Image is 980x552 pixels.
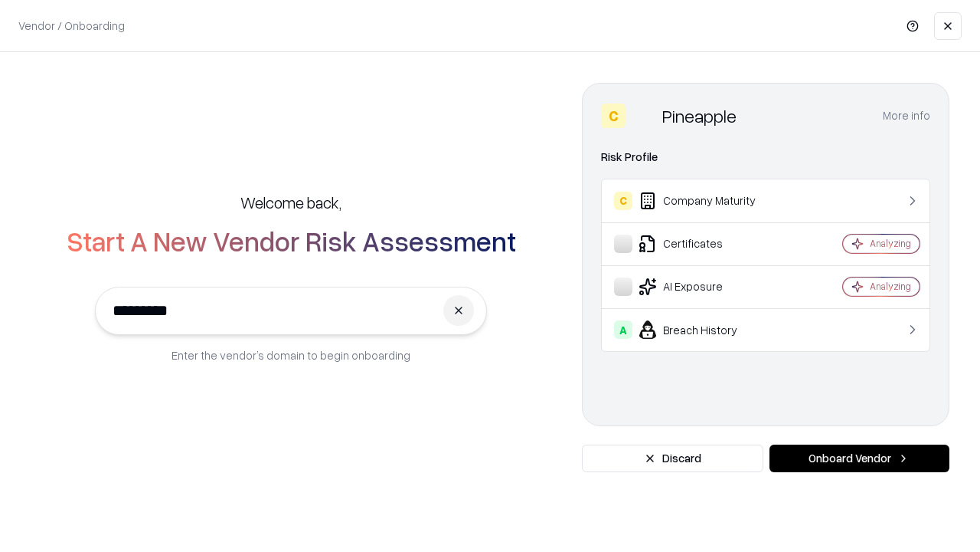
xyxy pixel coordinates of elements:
div: Risk Profile [601,148,930,166]
img: Pineapple [632,103,656,128]
div: Analyzing [870,280,911,293]
p: Vendor / Onboarding [18,18,125,34]
div: C [614,192,632,210]
div: A [614,320,632,339]
h5: Welcome back, [240,192,341,213]
div: AI Exposure [614,278,797,296]
div: Company Maturity [614,192,797,210]
div: Certificates [614,235,797,253]
button: More info [883,102,930,130]
div: Breach History [614,320,797,339]
div: C [601,103,626,128]
h2: Start A New Vendor Risk Assessment [67,225,516,256]
div: Analyzing [870,237,911,250]
p: Enter the vendor’s domain to begin onboarding [171,347,410,363]
button: Onboard Vendor [769,445,949,472]
button: Discard [582,445,763,472]
div: Pineapple [662,103,737,128]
